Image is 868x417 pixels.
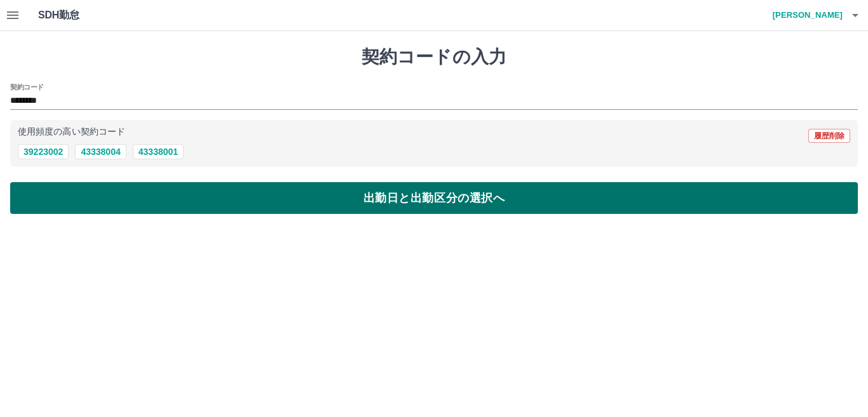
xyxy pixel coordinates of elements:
[10,46,858,68] h1: 契約コードの入力
[808,129,850,143] button: 履歴削除
[133,144,184,159] button: 43338001
[75,144,126,159] button: 43338004
[10,82,44,92] h2: 契約コード
[10,182,858,214] button: 出勤日と出勤区分の選択へ
[18,128,125,136] p: 使用頻度の高い契約コード
[18,144,69,159] button: 39223002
